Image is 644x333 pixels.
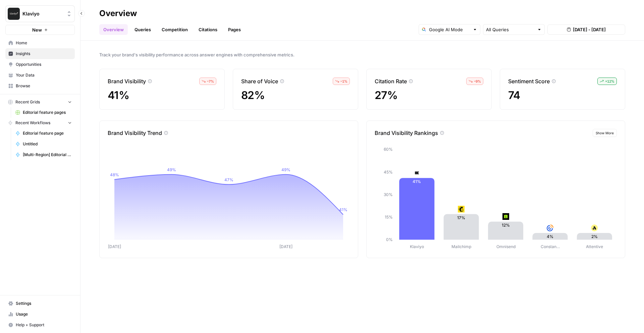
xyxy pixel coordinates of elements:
span: Opportunities [16,61,72,67]
text: 17% [457,215,465,220]
button: [DATE] - [DATE] [547,25,625,35]
span: 27% [375,89,397,102]
div: Overview [99,8,137,19]
span: + 12 % [605,79,614,84]
span: Editorial feature pages [23,109,72,115]
input: Google AI Mode [429,26,470,33]
tspan: [DATE] [279,244,292,249]
span: – 1 % [340,79,347,84]
a: Browse [5,81,75,91]
input: All Queries [486,26,534,33]
a: Your Data [5,70,75,81]
a: Home [5,38,75,48]
button: Show More [593,129,617,137]
tspan: Attentive [586,244,603,249]
a: Competition [158,24,192,35]
img: Klaviyo Logo [8,8,20,20]
a: Editorial feature pages [12,107,75,118]
p: Citation Rate [375,77,407,85]
span: Help + Support [16,322,72,328]
tspan: Omnisend [496,244,516,249]
img: or48ckoj2dr325ui2uouqhqfwspy [502,213,509,220]
span: Untitled [23,141,72,147]
a: [Multi-Region] Editorial feature page [12,149,75,160]
a: Opportunities [5,59,75,70]
a: Citations [195,24,221,35]
span: [Multi-Region] Editorial feature page [23,152,72,158]
span: Klaviyo [22,10,63,17]
a: Usage [5,309,75,320]
tspan: 49% [167,167,176,172]
tspan: 47% [224,177,233,182]
p: Brand Visibility [108,77,146,85]
text: 12% [502,223,510,228]
tspan: Klaviyo [410,244,424,249]
span: Your Data [16,72,72,78]
a: Queries [130,24,155,35]
button: Recent Grids [5,97,75,107]
img: d03zj4el0aa7txopwdneenoutvcu [414,170,420,176]
tspan: 45% [384,170,393,175]
button: New [5,25,75,35]
span: Settings [16,300,72,306]
text: 41% [413,179,421,184]
a: Pages [224,24,245,35]
span: 41% [108,89,129,102]
span: [DATE] - [DATE] [573,26,606,33]
img: rg202btw2ktor7h9ou5yjtg7epnf [547,225,553,231]
span: Editorial feature page [23,130,72,136]
p: Brand Visibility Trend [108,129,162,137]
tspan: 15% [385,215,393,220]
p: Sentiment Score [508,77,550,85]
p: Brand Visibility Rankings [375,129,438,137]
tspan: 0% [386,237,393,242]
tspan: 48% [110,172,119,177]
tspan: 30% [384,192,393,197]
span: Browse [16,83,72,89]
a: Overview [99,24,128,35]
span: Insights [16,51,72,57]
span: Recent Workflows [15,120,50,126]
p: Share of Voice [241,77,278,85]
tspan: 60% [384,147,393,152]
span: Usage [16,311,72,317]
tspan: Mailchimp [451,244,471,249]
span: Recent Grids [15,99,40,105]
span: Show More [596,130,614,136]
tspan: 49% [281,167,290,172]
tspan: 41% [339,207,347,212]
button: Help + Support [5,320,75,330]
span: – 9 % [474,79,481,84]
tspan: [DATE] [108,244,121,249]
span: New [32,27,42,33]
img: n07qf5yuhemumpikze8icgz1odva [591,225,598,231]
a: Insights [5,48,75,59]
span: 82% [241,89,265,102]
button: Recent Workflows [5,118,75,128]
span: Track your brand's visibility performance across answer engines with comprehensive metrics. [99,51,625,58]
span: 74 [508,89,520,102]
span: – 7 % [207,79,214,84]
text: 4% [547,234,553,239]
a: Editorial feature page [12,128,75,139]
img: pg21ys236mnd3p55lv59xccdo3xy [458,206,465,212]
a: Settings [5,298,75,309]
tspan: Constan… [541,244,560,249]
span: Home [16,40,72,46]
button: Workspace: Klaviyo [5,5,75,22]
a: Untitled [12,139,75,149]
text: 2% [591,234,598,239]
